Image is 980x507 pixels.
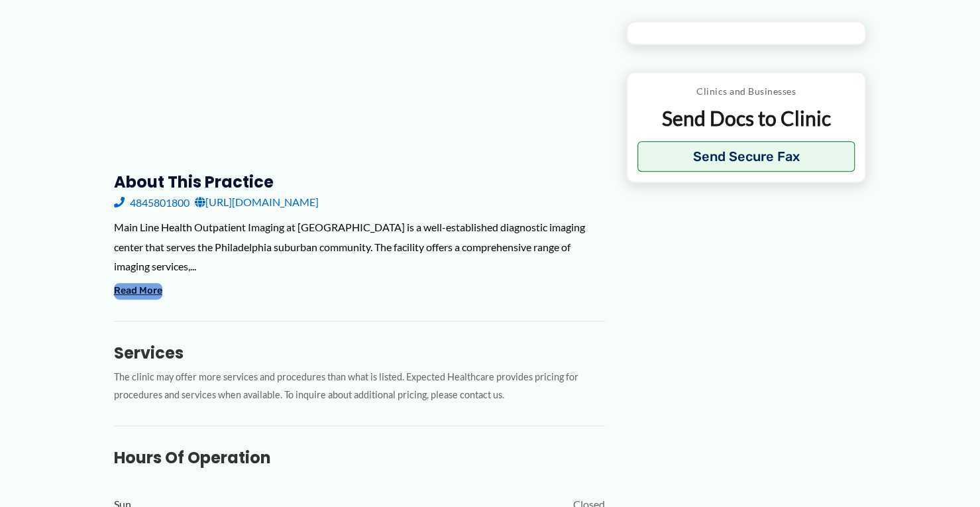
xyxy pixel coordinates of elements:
p: Clinics and Businesses [637,83,855,100]
p: Send Docs to Clinic [637,105,855,131]
h3: About this practice [114,172,605,192]
a: [URL][DOMAIN_NAME] [195,192,319,212]
a: 4845801800 [114,192,190,212]
button: Read More [114,283,162,299]
h3: Hours of Operation [114,447,605,468]
div: Main Line Health Outpatient Imaging at [GEOGRAPHIC_DATA] is a well-established diagnostic imaging... [114,217,605,276]
p: The clinic may offer more services and procedures than what is listed. Expected Healthcare provid... [114,368,605,404]
button: Send Secure Fax [637,141,855,172]
h3: Services [114,343,605,363]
